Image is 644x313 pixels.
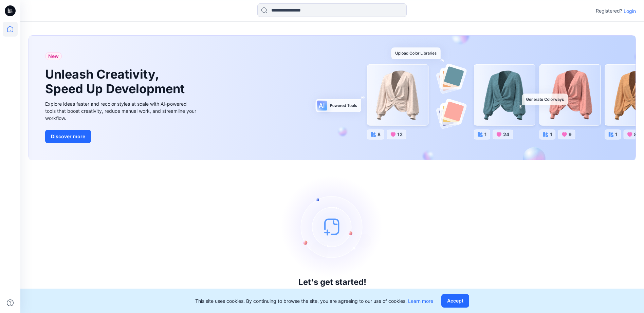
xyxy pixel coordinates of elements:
a: Learn more [408,298,433,304]
div: Explore ideas faster and recolor styles at scale with AI-powered tools that boost creativity, red... [45,100,198,122]
p: Registered? [596,7,622,15]
p: Login [624,7,636,15]
button: Accept [441,294,469,308]
span: New [48,52,59,60]
img: empty-state-image.svg [281,176,383,277]
button: Discover more [45,130,91,143]
h3: Let's get started! [298,277,366,287]
p: This site uses cookies. By continuing to browse the site, you are agreeing to our use of cookies. [195,297,433,305]
a: Discover more [45,130,198,143]
h1: Unleash Creativity, Speed Up Development [45,67,188,96]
